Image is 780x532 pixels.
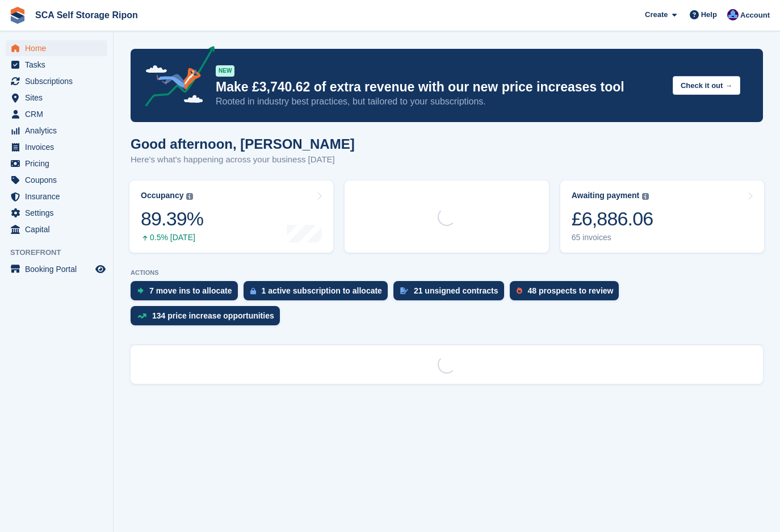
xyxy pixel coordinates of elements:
[25,205,93,221] span: Settings
[6,57,107,73] a: menu
[216,79,664,95] p: Make £3,740.62 of extra revenue with our new price increases tool
[9,7,26,24] img: stora-icon-8386f47178a22dfd0bd8f6a31ec36ba5ce8667c1dd55bd0f319d3a0aa187defe.svg
[25,172,93,188] span: Coupons
[6,205,107,221] a: menu
[517,287,522,294] img: prospect-51fa495bee0391a8d652442698ab0144808aea92771e9ea1ae160a38d050c398.svg
[25,139,93,155] span: Invoices
[149,286,232,295] div: 7 move ins to allocate
[414,286,498,295] div: 21 unsigned contracts
[131,269,763,277] p: ACTIONS
[129,181,333,253] a: Occupancy 89.39% 0.5% [DATE]
[25,90,93,106] span: Sites
[6,221,107,237] a: menu
[141,191,183,200] div: Occupancy
[216,95,664,108] p: Rooted in industry best practices, but tailored to your subscriptions.
[727,9,739,20] img: Sarah Race
[25,73,93,89] span: Subscriptions
[141,207,203,231] div: 89.39%
[572,233,653,242] div: 65 invoices
[510,281,625,306] a: 48 prospects to review
[25,40,93,56] span: Home
[216,65,234,77] div: NEW
[250,287,256,295] img: active_subscription_to_allocate_icon-d502201f5373d7db506a760aba3b589e785aa758c864c3986d89f69b8ff3...
[25,188,93,204] span: Insurance
[642,193,649,200] img: icon-info-grey-7440780725fd019a000dd9b08b2336e03edf1995a4989e88bcd33f0948082b44.svg
[31,6,142,24] a: SCA Self Storage Ripon
[244,281,393,306] a: 1 active subscription to allocate
[137,313,146,319] img: price_increase_opportunities-93ffe204e8149a01c8c9dc8f82e8f89637d9d84a8eef4429ea346261dce0b2c0.svg
[6,90,107,106] a: menu
[25,221,93,237] span: Capital
[152,311,274,320] div: 134 price increase opportunities
[6,261,107,277] a: menu
[186,193,193,200] img: icon-info-grey-7440780725fd019a000dd9b08b2336e03edf1995a4989e88bcd33f0948082b44.svg
[6,172,107,188] a: menu
[25,123,93,139] span: Analytics
[131,281,244,306] a: 7 move ins to allocate
[673,76,740,95] button: Check it out →
[94,262,107,276] a: Preview store
[137,287,144,294] img: move_ins_to_allocate_icon-fdf77a2bb77ea45bf5b3d319d69a93e2d87916cf1d5bf7949dd705db3b84f3ca.svg
[6,106,107,122] a: menu
[141,233,203,242] div: 0.5% [DATE]
[572,191,640,200] div: Awaiting payment
[25,156,93,171] span: Pricing
[560,181,764,253] a: Awaiting payment £6,886.06 65 invoices
[400,287,408,294] img: contract_signature_icon-13c848040528278c33f63329250d36e43548de30e8caae1d1a13099fd9432cc5.svg
[131,153,355,166] p: Here's what's happening across your business [DATE]
[393,281,510,306] a: 21 unsigned contracts
[10,247,113,258] span: Storefront
[131,136,355,152] h1: Good afternoon, [PERSON_NAME]
[6,188,107,204] a: menu
[25,261,93,277] span: Booking Portal
[25,106,93,122] span: CRM
[136,46,215,111] img: price-adjustments-announcement-icon-8257ccfd72463d97f412b2fc003d46551f7dbcb40ab6d574587a9cd5c0d94...
[701,9,717,20] span: Help
[6,73,107,89] a: menu
[740,10,770,21] span: Account
[572,207,653,231] div: £6,886.06
[6,40,107,56] a: menu
[131,306,286,331] a: 134 price increase opportunities
[262,286,382,295] div: 1 active subscription to allocate
[6,156,107,171] a: menu
[6,123,107,139] a: menu
[6,139,107,155] a: menu
[645,9,668,20] span: Create
[25,57,93,73] span: Tasks
[528,286,614,295] div: 48 prospects to review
